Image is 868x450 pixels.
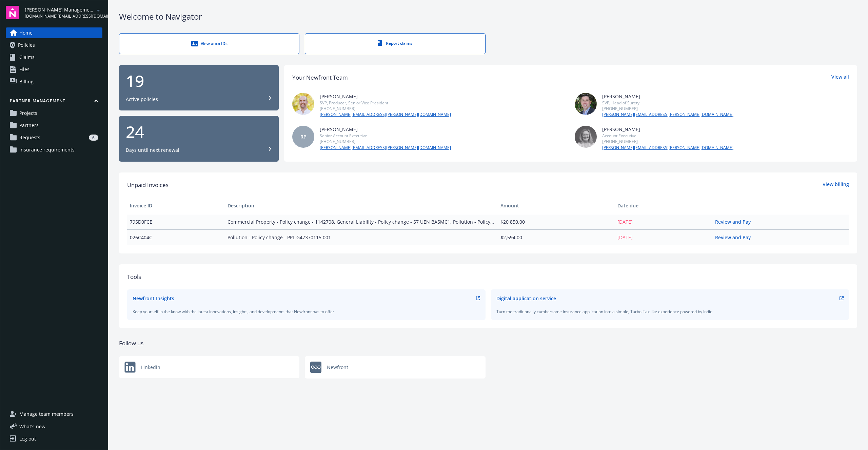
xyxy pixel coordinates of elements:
[6,6,19,19] img: navigator-logo.svg
[602,133,733,139] div: Account Executive
[119,356,299,378] div: Linkedin
[6,423,56,430] button: What's new
[6,108,102,119] a: Projects
[496,295,556,302] div: Digital application service
[320,93,451,100] div: [PERSON_NAME]
[300,133,307,140] span: RP
[715,219,756,225] a: Review and Pay
[498,229,615,245] td: $2,594.00
[19,108,37,119] span: Projects
[126,96,158,103] div: Active policies
[19,27,33,38] span: Home
[126,73,272,89] div: 19
[320,106,451,111] div: [PHONE_NUMBER]
[119,356,299,379] a: Newfront logoLinkedin
[126,124,272,140] div: 24
[6,76,102,87] a: Billing
[133,295,174,302] div: Newfront Insights
[228,218,495,225] span: Commercial Property - Policy change - 1142708, General Liability - Policy change - 57 UEN BA5MC1,...
[6,40,102,50] a: Policies
[305,356,485,379] div: Newfront
[615,198,712,214] th: Date due
[119,116,279,162] button: 24Days until next renewal
[19,144,75,155] span: Insurance requirements
[602,139,733,144] div: [PHONE_NUMBER]
[19,409,74,420] span: Manage team members
[320,100,451,106] div: SVP, Producer, Senior Vice President
[496,309,844,314] div: Turn the traditionally cumbersome insurance application into a simple, Turbo-Tax like experience ...
[320,126,451,133] div: [PERSON_NAME]
[320,133,451,139] div: Senior Account Executive
[119,65,279,111] button: 19Active policies
[25,13,94,19] span: [DOMAIN_NAME][EMAIL_ADDRESS][DOMAIN_NAME]
[19,120,39,131] span: Partners
[18,40,35,50] span: Policies
[119,339,857,348] div: Follow us
[6,64,102,75] a: Files
[6,98,102,106] button: Partner management
[602,145,733,151] a: [PERSON_NAME][EMAIL_ADDRESS][PERSON_NAME][DOMAIN_NAME]
[19,423,45,430] span: What ' s new
[19,132,40,143] span: Requests
[228,234,495,241] span: Pollution - Policy change - PPL G47370115 001
[602,111,733,118] a: [PERSON_NAME][EMAIL_ADDRESS][PERSON_NAME][DOMAIN_NAME]
[89,135,98,141] div: 6
[319,40,471,46] div: Report claims
[119,33,299,54] a: View auto IDs
[615,229,712,245] td: [DATE]
[19,64,29,75] span: Files
[715,234,756,241] a: Review and Pay
[127,214,225,229] td: 795D0FCE
[19,76,34,87] span: Billing
[127,198,225,214] th: Invoice ID
[124,362,136,373] img: Newfront logo
[305,33,485,54] a: Report claims
[602,106,733,111] div: [PHONE_NUMBER]
[19,433,36,444] div: Log out
[498,214,615,229] td: $20,850.00
[119,11,857,22] div: Welcome to Navigator
[602,126,733,133] div: [PERSON_NAME]
[6,132,102,143] a: Requests6
[133,309,480,314] div: Keep yourself in the know with the latest innovations, insights, and developments that Newfront h...
[6,27,102,38] a: Home
[575,93,597,115] img: photo
[575,126,597,148] img: photo
[225,198,498,214] th: Description
[126,147,179,154] div: Days until next renewal
[6,409,102,420] a: Manage team members
[823,181,849,189] a: View billing
[615,214,712,229] td: [DATE]
[320,111,451,118] a: [PERSON_NAME][EMAIL_ADDRESS][PERSON_NAME][DOMAIN_NAME]
[133,40,285,47] div: View auto IDs
[292,93,314,115] img: photo
[602,100,733,106] div: SVP, Head of Surety
[127,181,169,189] span: Unpaid Invoices
[831,73,849,82] a: View all
[6,120,102,131] a: Partners
[602,93,733,100] div: [PERSON_NAME]
[127,229,225,245] td: 026C404C
[6,144,102,155] a: Insurance requirements
[498,198,615,214] th: Amount
[19,52,35,63] span: Claims
[25,6,102,19] button: [PERSON_NAME] Management Company[DOMAIN_NAME][EMAIL_ADDRESS][DOMAIN_NAME]arrowDropDown
[292,73,348,82] div: Your Newfront Team
[6,52,102,63] a: Claims
[94,6,102,14] a: arrowDropDown
[305,356,485,379] a: Newfront logoNewfront
[320,139,451,144] div: [PHONE_NUMBER]
[320,145,451,151] a: [PERSON_NAME][EMAIL_ADDRESS][PERSON_NAME][DOMAIN_NAME]
[25,6,94,13] span: [PERSON_NAME] Management Company
[127,272,849,281] div: Tools
[310,362,321,373] img: Newfront logo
